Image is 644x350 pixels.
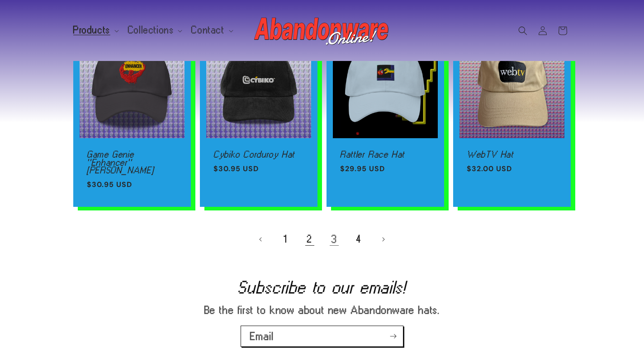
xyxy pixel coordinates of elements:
a: Page 2 [300,229,320,249]
a: Page 4 [349,229,369,249]
span: Products [73,26,110,34]
img: Abandonware [254,13,390,49]
span: Collections [128,26,174,34]
p: Be the first to know about new Abandonware hats. [164,303,480,317]
a: Previous page [251,229,271,249]
input: Email [241,326,403,346]
summary: Contact [186,21,237,40]
summary: Products [68,21,123,40]
a: Rattler Race Hat [340,150,431,159]
a: Page 1 [275,229,295,249]
a: Abandonware [251,9,393,52]
nav: Pagination [73,229,571,249]
a: Page 3 [324,229,344,249]
a: WebTV Hat [467,150,557,159]
summary: Collections [123,21,186,40]
a: Game Genie "Enhancer" [PERSON_NAME] [87,150,177,174]
span: Contact [191,26,224,34]
a: Next page [373,229,393,249]
button: Subscribe [383,326,403,347]
a: Cybiko Corduroy Hat [213,150,304,159]
h2: Subscribe to our emails! [41,280,603,294]
summary: Search [513,21,533,41]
